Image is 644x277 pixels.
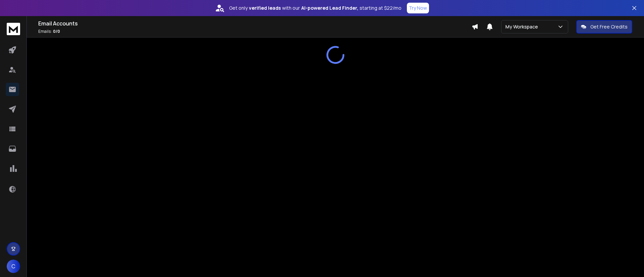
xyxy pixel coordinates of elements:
strong: verified leads [249,5,281,11]
span: 0 / 0 [53,28,60,34]
strong: AI-powered Lead Finder, [301,5,358,11]
p: Emails : [38,29,472,34]
p: Try Now [409,5,427,11]
h1: Email Accounts [38,19,472,27]
p: My Workspace [505,23,541,30]
p: Get only with our starting at $22/mo [229,5,401,11]
img: logo [7,23,20,35]
button: C [7,260,20,273]
button: Try Now [407,3,429,13]
button: Get Free Credits [576,20,632,33]
p: Get Free Credits [590,23,628,30]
